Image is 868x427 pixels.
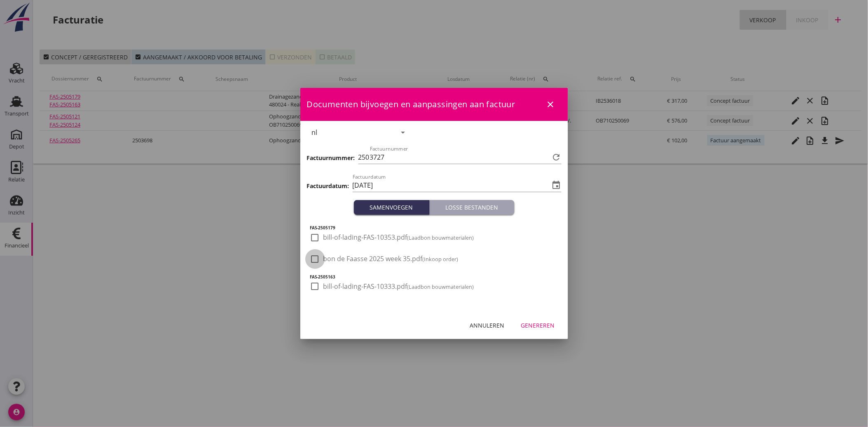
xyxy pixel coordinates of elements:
h3: Factuurdatum: [307,182,349,190]
button: Losse bestanden [430,200,515,215]
div: Samenvoegen [357,203,426,212]
span: bill-of-lading-FAS-10333.pdf [323,282,474,291]
input: Factuurdatum [353,179,550,192]
small: (Laadbon bouwmaterialen) [407,283,474,290]
i: event [552,180,562,190]
input: Factuurnummer [370,151,550,164]
span: 250 [358,152,370,163]
i: refresh [552,152,562,162]
span: bon de Faasse 2025 week 35.pdf [323,255,459,263]
div: Losse bestanden [433,203,511,212]
small: (Inkoop order) [423,255,459,263]
h5: FAS-2505163 [310,274,558,280]
div: Annuleren [470,321,505,330]
i: close [546,99,556,109]
span: bill-of-lading-FAS-10353.pdf [323,233,474,242]
button: Samenvoegen [354,200,430,215]
button: Genereren [515,318,562,333]
small: (Laadbon bouwmaterialen) [407,234,474,241]
div: nl [312,129,318,136]
button: Annuleren [463,318,511,333]
h5: FAS-2505179 [310,225,558,231]
div: Genereren [521,321,555,330]
div: Documenten bijvoegen en aanpassingen aan factuur [300,88,568,121]
i: arrow_drop_down [398,127,408,137]
h3: Factuurnummer: [307,153,355,162]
